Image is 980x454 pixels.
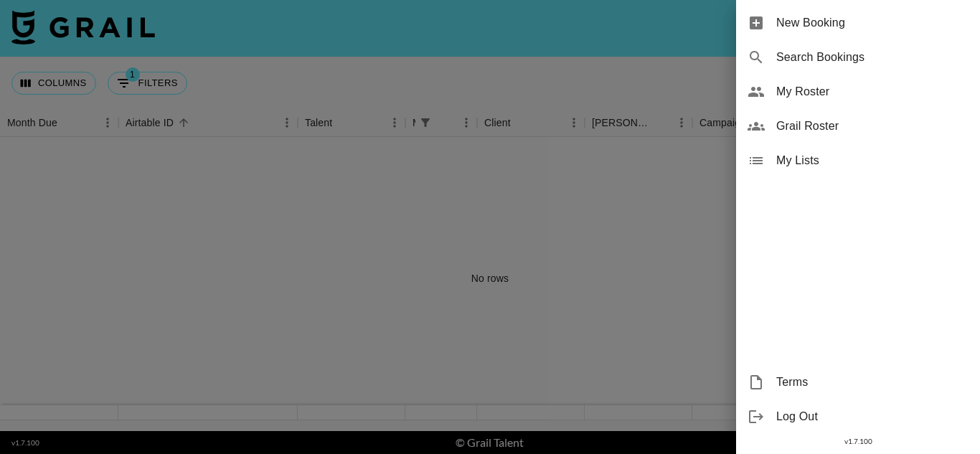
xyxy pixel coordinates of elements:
div: v 1.7.100 [736,434,980,449]
span: My Lists [776,152,969,169]
span: Log Out [776,408,969,425]
div: Search Bookings [736,40,980,75]
div: Terms [736,365,980,399]
div: Grail Roster [736,109,980,143]
div: My Lists [736,143,980,178]
span: Search Bookings [776,49,969,66]
div: New Booking [736,6,980,40]
span: My Roster [776,83,969,100]
span: New Booking [776,14,969,32]
span: Terms [776,374,969,391]
div: My Roster [736,75,980,109]
span: Grail Roster [776,118,969,135]
div: Log Out [736,399,980,434]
